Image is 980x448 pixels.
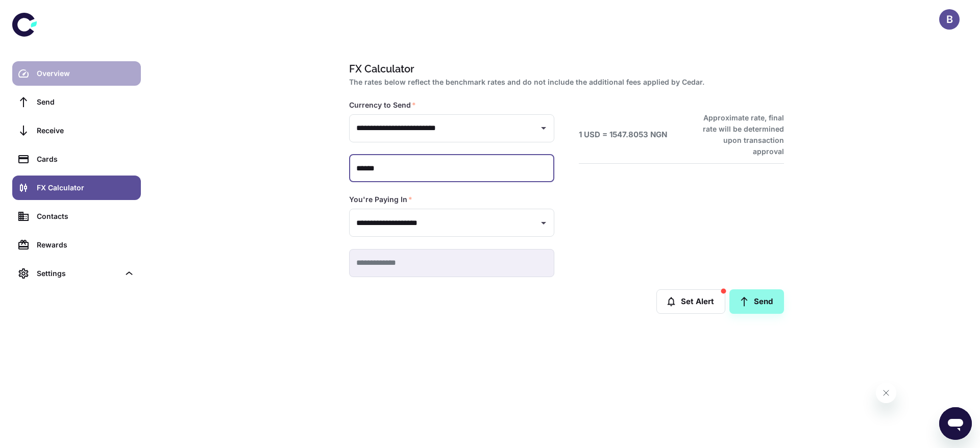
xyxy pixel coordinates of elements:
div: Settings [12,261,141,286]
a: Receive [12,118,141,143]
div: Contacts [37,211,135,222]
div: Receive [37,125,135,136]
div: Settings [37,268,119,279]
a: Overview [12,61,141,86]
a: Cards [12,147,141,171]
a: FX Calculator [12,176,141,200]
a: Send [729,289,784,314]
div: Rewards [37,239,135,251]
h6: Approximate rate, final rate will be determined upon transaction approval [692,112,784,157]
div: FX Calculator [37,182,135,193]
div: Cards [37,154,135,165]
button: Open [536,121,551,135]
iframe: Close message [876,383,896,403]
button: Open [536,216,551,230]
span: Hi. Need any help? [6,7,73,15]
a: Rewards [12,233,141,257]
label: Currency to Send [349,100,416,110]
h6: 1 USD = 1547.8053 NGN [579,129,667,141]
iframe: Button to launch messaging window [939,407,972,440]
a: Contacts [12,204,141,229]
div: Send [37,96,135,108]
label: You're Paying In [349,194,412,205]
button: B [939,9,960,30]
h1: FX Calculator [349,61,780,77]
div: Overview [37,68,135,79]
a: Send [12,90,141,114]
button: Set Alert [656,289,725,314]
